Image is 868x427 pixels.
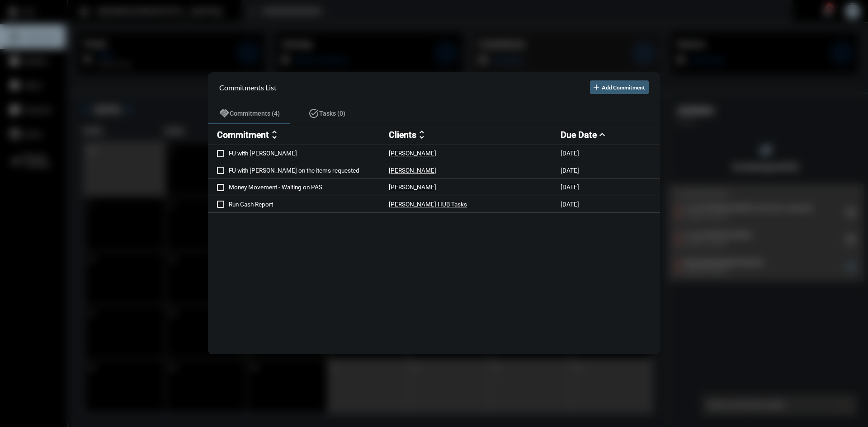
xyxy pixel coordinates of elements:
[561,184,579,191] p: [DATE]
[319,110,345,117] span: Tasks (0)
[561,167,579,174] p: [DATE]
[229,150,389,157] p: FU with [PERSON_NAME]
[389,130,416,140] h2: Clients
[389,167,436,174] p: [PERSON_NAME]
[389,201,467,208] p: [PERSON_NAME] HUB Tasks
[269,129,280,140] mat-icon: unfold_more
[230,110,280,117] span: Commitments (4)
[561,150,579,157] p: [DATE]
[217,130,269,140] h2: Commitment
[389,150,436,157] p: [PERSON_NAME]
[229,201,389,208] p: Run Cash Report
[219,108,230,119] mat-icon: handshake
[229,167,389,174] p: FU with [PERSON_NAME] on the items requested
[416,129,427,140] mat-icon: unfold_more
[308,108,319,119] mat-icon: task_alt
[561,130,597,140] h2: Due Date
[229,184,389,191] p: Money Movement - Waiting on PAS
[219,83,277,92] h2: Commitments List
[590,80,649,94] button: Add Commitment
[561,201,579,208] p: [DATE]
[389,184,436,191] p: [PERSON_NAME]
[592,83,601,92] mat-icon: add
[597,129,608,140] mat-icon: expand_less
